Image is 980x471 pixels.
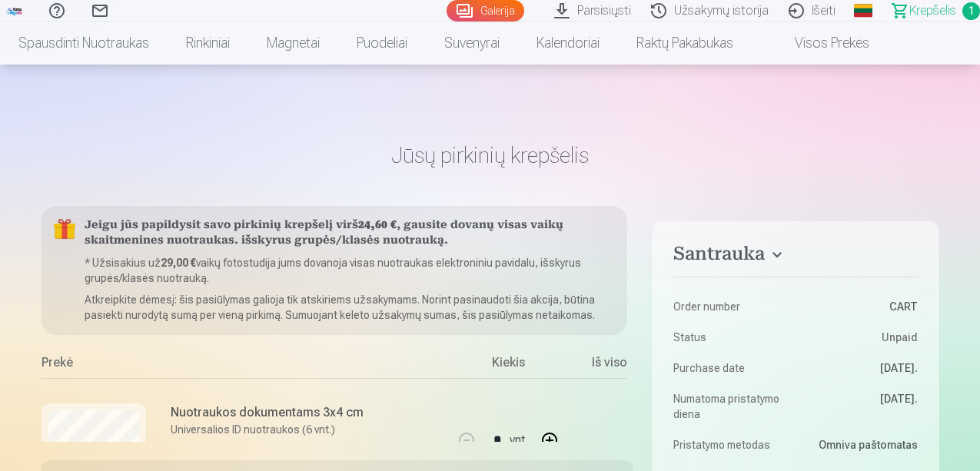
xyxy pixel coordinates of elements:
[673,330,788,345] dt: Status
[42,353,451,378] div: Prekė
[673,391,788,422] dt: Numatoma pristatymo diena
[673,437,788,453] dt: Pristatymo metodas
[450,353,566,378] div: Kiekis
[358,220,397,231] b: 24,60 €
[42,141,939,169] h1: Jūsų pirkinių krepšelis
[426,22,518,65] a: Suvenyrai
[752,22,888,65] a: Visos prekės
[85,255,616,286] p: * Užsisakius už vaikų fotostudija jums dovanoja visas nuotraukas elektroniniu pavidalu, išskyrus ...
[6,6,23,15] img: /fa5
[673,243,917,270] button: Santrauka
[168,22,248,65] a: Rinkiniai
[85,292,616,323] p: Atkreipkite dėmesį: šis pasiūlymas galioja tik atskiriems užsakymams. Norint pasinaudoti šia akci...
[618,22,752,65] a: Raktų pakabukas
[803,360,918,376] dd: [DATE].
[803,299,918,314] dd: CART
[171,422,364,437] p: Universalios ID nuotraukos (6 vnt.)
[566,353,627,378] div: Iš viso
[673,299,788,314] dt: Order number
[803,437,918,453] dd: Omniva paštomatas
[518,22,618,65] a: Kalendoriai
[248,22,338,65] a: Magnetai
[962,2,980,20] span: 1
[171,403,364,422] h6: Nuotraukos dokumentams 3x4 cm
[161,257,196,269] b: 29,00 €
[85,218,616,249] h5: Jeigu jūs papildysit savo pirkinių krepšelį virš , gausite dovanų visas vaikų skaitmenines nuotra...
[909,2,956,20] span: Krepšelis
[803,391,918,422] dd: [DATE].
[673,360,788,376] dt: Purchase date
[882,330,918,345] span: Unpaid
[510,422,528,459] div: vnt.
[338,22,426,65] a: Puodeliai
